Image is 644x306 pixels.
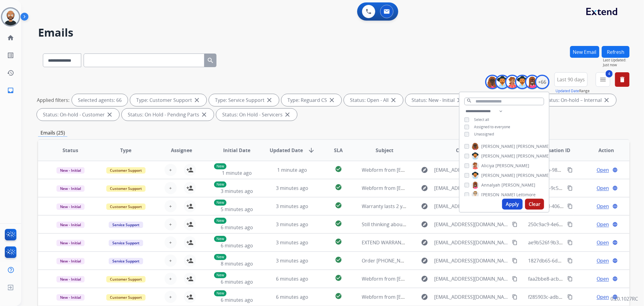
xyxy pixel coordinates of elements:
[169,293,172,301] span: +
[277,167,307,173] span: 1 minute ago
[276,185,308,191] span: 3 minutes ago
[214,181,226,187] p: New
[606,70,613,77] span: 4
[169,257,172,264] span: +
[186,293,194,301] mat-icon: person_add
[171,147,192,154] span: Assignee
[186,184,194,192] mat-icon: person_add
[525,199,544,210] button: Clear
[421,166,428,174] mat-icon: explore
[335,292,342,300] mat-icon: check_circle
[56,294,85,301] span: New - Initial
[612,294,618,300] mat-icon: language
[270,147,303,154] span: Updated Date
[528,275,617,282] span: faa2bbe8-acba-4efa-a050-c7cfe14e5caa
[214,163,226,169] p: New
[169,166,172,174] span: +
[619,76,626,83] mat-icon: delete
[221,188,253,194] span: 3 minutes ago
[362,167,499,173] span: Webform from [EMAIL_ADDRESS][DOMAIN_NAME] on [DATE]
[597,203,609,210] span: Open
[603,58,630,63] span: Last Updated:
[335,202,342,209] mat-icon: check_circle
[421,275,428,282] mat-icon: explore
[516,192,536,198] span: Lettimore
[122,109,214,121] div: Status: On Hold - Pending Parts
[512,258,517,263] mat-icon: content_copy
[214,272,226,278] p: New
[221,260,253,267] span: 8 minutes ago
[528,221,621,228] span: 250c9ac9-4e6e-44c8-bd4a-887084610ea1
[516,143,550,149] span: [PERSON_NAME]
[284,111,291,118] mat-icon: close
[501,182,535,188] span: [PERSON_NAME]
[106,167,146,174] span: Customer Support
[481,182,500,188] span: Annalyah
[512,222,517,227] mat-icon: content_copy
[434,221,508,228] span: [EMAIL_ADDRESS][DOMAIN_NAME]
[165,200,177,212] button: +
[130,94,207,106] div: Type: Customer Support
[56,167,85,174] span: New - Initial
[567,258,573,263] mat-icon: content_copy
[474,124,510,129] span: Assigned to everyone
[481,153,515,159] span: [PERSON_NAME]
[599,76,607,83] mat-icon: menu
[165,273,177,285] button: +
[610,295,638,302] p: 0.20.1027RC
[223,147,250,154] span: Initial Date
[456,96,463,104] mat-icon: close
[56,258,85,264] span: New - Initial
[603,63,630,67] span: Just now
[570,46,599,58] button: New Email
[567,203,573,209] mat-icon: content_copy
[456,147,479,154] span: Customer
[466,98,472,103] mat-icon: search
[276,203,308,210] span: 3 minutes ago
[186,166,194,174] mat-icon: person_add
[512,240,517,245] mat-icon: content_copy
[165,218,177,230] button: +
[567,276,573,282] mat-icon: content_copy
[421,184,428,192] mat-icon: explore
[481,172,515,178] span: [PERSON_NAME]
[56,203,85,210] span: New - Initial
[434,275,508,282] span: [EMAIL_ADDRESS][DOMAIN_NAME]
[512,294,517,300] mat-icon: content_copy
[434,257,508,264] span: [EMAIL_ADDRESS][DOMAIN_NAME]
[567,222,573,227] mat-icon: content_copy
[556,89,579,93] button: Updated Date
[37,96,69,104] p: Applied filters:
[335,220,342,227] mat-icon: check_circle
[56,185,85,192] span: New - Initial
[612,167,618,173] mat-icon: language
[221,206,253,213] span: 5 minutes ago
[106,294,146,301] span: Customer Support
[193,96,200,104] mat-icon: close
[612,258,618,263] mat-icon: language
[362,275,499,282] span: Webform from [EMAIL_ADDRESS][DOMAIN_NAME] on [DATE]
[221,278,253,285] span: 6 minutes ago
[474,117,489,122] span: Select all
[186,203,194,210] mat-icon: person_add
[434,293,508,301] span: [EMAIL_ADDRESS][DOMAIN_NAME]
[214,236,226,242] p: New
[481,192,515,198] span: [PERSON_NAME]
[612,203,618,209] mat-icon: language
[276,294,308,300] span: 6 minutes ago
[528,257,624,264] span: 1827db65-6d00-4dba-b976-1bc6b97b718e
[106,111,113,118] mat-icon: close
[481,163,494,169] span: Aliciya
[335,238,342,245] mat-icon: check_circle
[434,166,508,174] span: [EMAIL_ADDRESS][DOMAIN_NAME]
[362,294,499,300] span: Webform from [EMAIL_ADDRESS][DOMAIN_NAME] on [DATE]
[169,184,172,192] span: +
[37,109,119,121] div: Status: On-hold - Customer
[597,184,609,192] span: Open
[109,240,143,246] span: Service Support
[612,276,618,282] mat-icon: language
[7,87,14,94] mat-icon: inbox
[434,184,508,192] span: [EMAIL_ADDRESS][DOMAIN_NAME]
[266,96,273,104] mat-icon: close
[276,257,308,264] span: 3 minutes ago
